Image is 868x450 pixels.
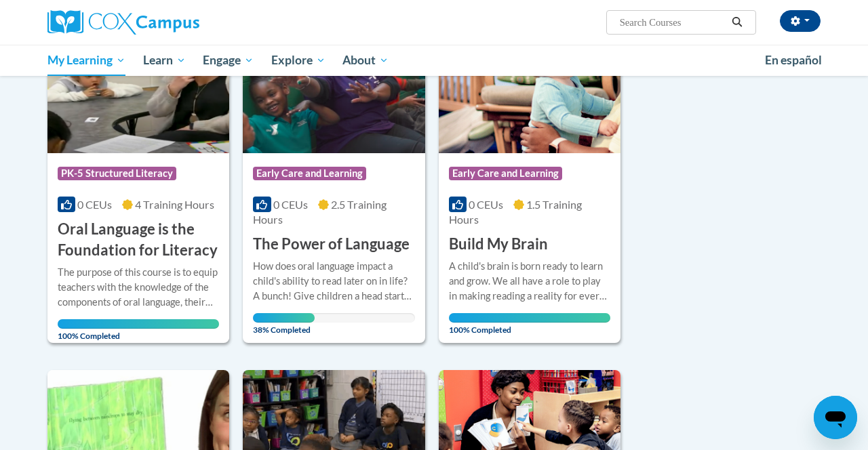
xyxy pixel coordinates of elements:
[727,14,747,30] button: Search
[765,53,822,67] span: En español
[449,198,582,226] span: 1.5 Training Hours
[39,45,134,76] a: My Learning
[780,10,821,32] button: Account Settings
[134,45,195,76] a: Learn
[58,265,219,310] div: The purpose of this course is to equip teachers with the knowledge of the components of oral lang...
[469,198,503,211] span: 0 CEUs
[194,45,262,76] a: Engage
[253,313,315,323] div: Your progress
[253,313,315,335] span: 38% Completed
[271,52,325,68] span: Explore
[449,313,610,323] div: Your progress
[334,45,398,76] a: About
[243,15,425,343] a: Course LogoEarly Care and Learning0 CEUs2.5 Training Hours The Power of LanguageHow does oral lan...
[618,14,727,30] input: Search Courses
[58,319,219,329] div: Your progress
[449,259,610,304] div: A child's brain is born ready to learn and grow. We all have a role to play in making reading a r...
[47,15,229,343] a: Course LogoPK-5 Structured Literacy0 CEUs4 Training Hours Oral Language is the Foundation for Lit...
[203,52,254,68] span: Engage
[439,15,620,343] a: Course LogoEarly Care and Learning0 CEUs1.5 Training Hours Build My BrainA child's brain is born ...
[37,45,831,76] div: Main menu
[273,198,308,211] span: 0 CEUs
[253,198,386,226] span: 2.5 Training Hours
[449,313,610,335] span: 100% Completed
[47,52,125,68] span: My Learning
[58,167,176,180] span: PK-5 Structured Literacy
[58,219,219,261] h3: Oral Language is the Foundation for Literacy
[58,319,219,341] span: 100% Completed
[449,167,562,180] span: Early Care and Learning
[439,15,620,153] img: Course Logo
[77,198,112,211] span: 0 CEUs
[47,10,199,35] img: Cox Campus
[814,396,857,439] iframe: Button to launch messaging window
[47,10,292,35] a: Cox Campus
[143,52,186,68] span: Learn
[253,259,414,304] div: How does oral language impact a child's ability to read later on in life? A bunch! Give children ...
[262,45,334,76] a: Explore
[342,52,389,68] span: About
[243,15,425,153] img: Course Logo
[253,234,410,255] h3: The Power of Language
[449,234,548,255] h3: Build My Brain
[756,46,831,75] a: En español
[135,198,214,211] span: 4 Training Hours
[253,167,366,180] span: Early Care and Learning
[47,15,229,153] img: Course Logo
